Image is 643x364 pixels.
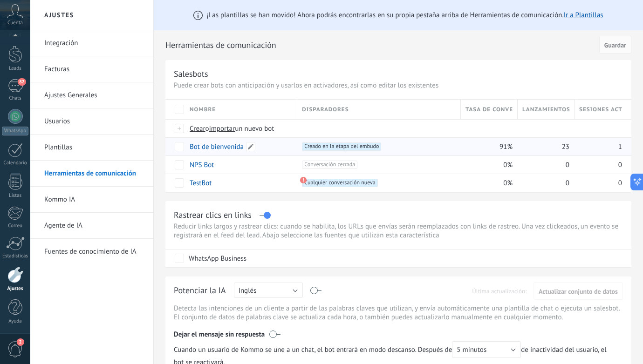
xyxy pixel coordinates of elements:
div: 0 [575,174,622,192]
a: Ajustes Generales [44,82,144,108]
div: 23 [518,138,570,155]
a: Integración [44,30,144,56]
span: Lanzamientos totales [522,105,569,114]
p: Detecta las intenciones de un cliente a partir de las palabras claves que utilizan, y envía autom... [174,304,623,322]
div: Calendario [2,160,29,166]
span: 82 [18,78,26,86]
div: Ajustes [2,286,29,292]
span: Inglés [239,286,257,295]
li: Fuentes de conocimiento de IA [30,239,153,264]
button: Guardar [599,36,631,54]
span: Sesiones activas [579,105,622,114]
a: Facturas [44,56,144,82]
span: 0% [503,179,513,188]
div: 0% [461,174,513,192]
a: Usuarios [44,108,144,135]
div: Listas [2,193,29,199]
span: Cuenta [7,20,23,26]
div: Correo [2,223,29,229]
a: Ir a Plantillas [564,11,603,20]
span: o [205,124,209,133]
span: 0 [618,161,622,169]
span: Creado en la etapa del embudo [302,142,381,151]
span: Editar [246,142,255,151]
a: Herramientas de comunicación [44,161,144,187]
li: Ajustes Generales [30,82,153,108]
div: WhatsApp Business [189,254,246,263]
li: Facturas [30,56,153,82]
span: 5 minutos [457,345,486,354]
div: Ayuda [2,318,29,324]
div: Salesbots [174,68,208,79]
span: 0% [503,161,513,169]
a: Fuentes de conocimiento de IA [44,239,144,265]
p: Reducir links largos y rastrear clics: cuando se habilita, los URLs que envías serán reemplazados... [174,222,623,240]
span: 23 [562,142,569,151]
span: Tasa de conversión [465,105,513,114]
span: 0 [566,179,569,188]
div: 0 [575,156,622,174]
li: Integración [30,30,153,56]
h2: Herramientas de comunicación [165,36,596,54]
a: Agente de IA [44,213,144,239]
div: Chats [2,95,29,101]
div: 0% [461,156,513,174]
span: ¡Las plantillas se han movido! Ahora podrás encontrarlas en su propia pestaña arriba de Herramien... [206,11,603,20]
li: Kommo IA [30,187,153,213]
span: Nombre [190,105,216,114]
span: 2 [17,338,24,346]
div: 91% [461,138,513,155]
button: Inglés [234,283,303,298]
span: 0 [566,161,569,169]
div: 0 [518,156,570,174]
div: Leads [2,66,29,72]
span: importar [209,124,235,133]
p: Puede crear bots con anticipación y usarlos en activadores, así como editar los existentes [174,81,623,90]
button: 5 minutos [452,341,521,358]
li: Herramientas de comunicación [30,161,153,187]
div: Rastrear clics en links [174,209,252,220]
div: 0 [518,174,570,192]
span: Guardar [604,42,626,48]
div: 1 [575,138,622,155]
span: Cualquier conversación nueva [302,179,377,187]
div: WhatsApp [2,127,28,135]
span: Crear [190,124,205,133]
div: Potenciar la IA [174,285,226,299]
span: Cuando un usuario de Kommo se une a un chat, el bot entrará en modo descanso. Después de [174,341,521,358]
li: Plantillas [30,135,153,161]
span: 91% [499,142,513,151]
span: Conversación cerrada [302,161,357,169]
span: Disparadores [302,105,349,114]
a: Kommo IA [44,187,144,213]
span: un nuevo bot [235,124,274,133]
span: 1 [618,142,622,151]
span: 0 [618,179,622,188]
li: Usuarios [30,108,153,135]
a: NPS Bot [190,161,214,169]
div: Estadísticas [2,253,29,259]
a: Plantillas [44,135,144,161]
div: Dejar el mensaje sin respuesta [174,324,623,341]
li: Agente de IA [30,213,153,239]
a: Bot de bienvenida [190,142,244,151]
a: TestBot [190,179,212,188]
